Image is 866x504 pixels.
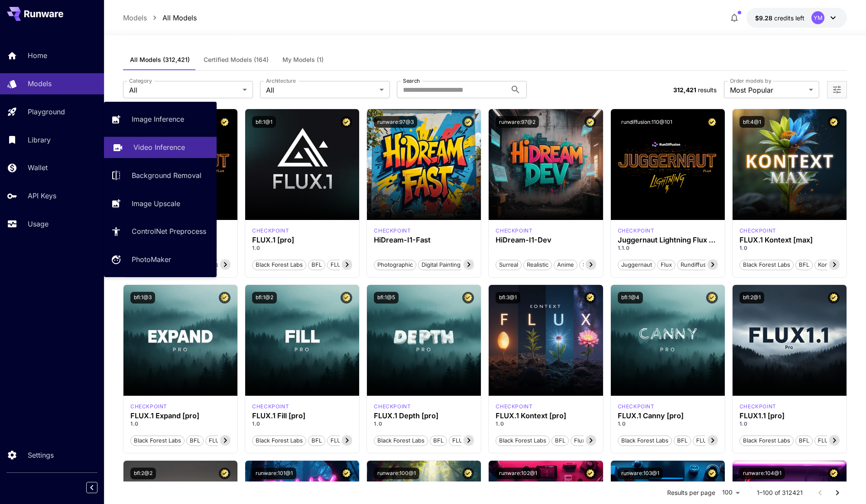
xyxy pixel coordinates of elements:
p: Video Inference [133,142,185,152]
span: Black Forest Labs [253,261,306,269]
div: fluxpro [130,403,167,410]
h3: FLUX1.1 [pro] [740,412,840,420]
span: rundiffusion [678,261,717,269]
span: Black Forest Labs [740,436,793,445]
h3: FLUX.1 [pro] [252,236,352,244]
span: Certified Models (164) [204,56,269,64]
button: Certified Model – Vetted for best performance and includes a commercial license. [462,468,474,479]
h3: HiDream-I1-Fast [374,236,474,244]
p: 1.0 [252,244,352,252]
button: runware:102@1 [496,468,541,479]
label: Search [403,77,420,84]
div: Juggernaut Lightning Flux by RunDiffusion [618,236,718,244]
p: API Keys [28,191,56,201]
div: FLUX.1 Expand [pro] [130,412,230,420]
p: 1.0 [252,420,352,428]
p: Settings [28,450,54,460]
span: BFL [796,436,812,445]
h3: FLUX.1 Fill [pro] [252,412,352,420]
div: HiDream Dev [496,227,532,235]
span: My Models (1) [282,56,324,64]
span: Surreal [496,261,521,269]
button: Certified Model – Vetted for best performance and includes a commercial license. [219,468,230,479]
button: bfl:1@4 [618,292,643,304]
span: All Models (312,421) [130,56,190,64]
span: Digital Painting [418,261,464,269]
button: runware:101@1 [252,468,296,479]
span: BFL [674,436,691,445]
div: FLUX.1 Kontext [max] [740,227,776,235]
button: bfl:1@1 [252,116,276,128]
span: FLUX.1 Depth [pro] [449,436,506,445]
div: FLUX.1 Kontext [max] [740,236,840,244]
p: PhotoMaker [132,254,171,265]
button: Certified Model – Vetted for best performance and includes a commercial license. [828,468,840,479]
span: BFL [796,261,812,269]
span: FLUX.1 Canny [pro] [693,436,752,445]
h3: FLUX.1 Depth [pro] [374,412,474,420]
p: checkpoint [374,227,411,235]
a: Image Inference [104,109,217,130]
p: Models [28,78,52,89]
h3: FLUX.1 Kontext [pro] [496,412,596,420]
p: checkpoint [618,227,655,235]
button: Certified Model – Vetted for best performance and includes a commercial license. [462,292,474,304]
span: $9.28 [755,14,774,22]
button: bfl:1@3 [130,292,155,304]
span: Realistic [524,261,551,269]
button: Open more filters [832,84,842,95]
button: Certified Model – Vetted for best performance and includes a commercial license. [462,116,474,128]
span: BFL [187,436,203,445]
div: 100 [719,486,743,499]
div: fluxpro [618,403,655,410]
button: Certified Model – Vetted for best performance and includes a commercial license. [584,116,596,128]
span: BFL [308,261,325,269]
span: Most Popular [730,85,805,95]
p: Image Upscale [132,198,180,209]
p: checkpoint [252,403,289,410]
p: Home [28,50,47,61]
p: Usage [28,219,49,229]
button: Certified Model – Vetted for best performance and includes a commercial license. [584,292,596,304]
p: Wallet [28,162,48,173]
span: 312,421 [673,86,696,94]
span: FLUX.1 [pro] [328,261,367,269]
span: Black Forest Labs [253,436,306,445]
button: Certified Model – Vetted for best performance and includes a commercial license. [341,116,352,128]
div: FLUX.1 Canny [pro] [618,412,718,420]
div: $9.27711 [755,13,804,23]
button: Certified Model – Vetted for best performance and includes a commercial license. [828,292,840,304]
span: FLUX1.1 [pro] [815,436,856,445]
span: Black Forest Labs [496,436,549,445]
button: bfl:1@5 [374,292,399,304]
button: bfl:2@1 [740,292,764,304]
p: ControlNet Preprocess [132,226,206,236]
a: ControlNet Preprocess [104,221,217,242]
button: bfl:4@1 [740,116,765,128]
button: Certified Model – Vetted for best performance and includes a commercial license. [706,116,718,128]
p: checkpoint [496,403,532,410]
button: bfl:2@2 [130,468,156,479]
p: 1.0 [740,420,840,428]
p: 1.0 [618,420,718,428]
p: checkpoint [252,227,289,235]
span: Kontext [815,261,841,269]
span: Flux Kontext [571,436,610,445]
span: Black Forest Labs [131,436,184,445]
a: Image Upscale [104,193,217,214]
p: 1.0 [130,420,230,428]
a: Video Inference [104,137,217,158]
span: All [129,85,239,95]
button: runware:100@1 [374,468,419,479]
button: runware:97@2 [496,116,539,128]
button: Certified Model – Vetted for best performance and includes a commercial license. [706,292,718,304]
span: Anime [554,261,577,269]
p: checkpoint [740,403,776,410]
p: 1.1.0 [618,244,718,252]
button: bfl:1@2 [252,292,277,304]
p: Results per page [667,488,715,497]
button: Certified Model – Vetted for best performance and includes a commercial license. [219,292,230,304]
